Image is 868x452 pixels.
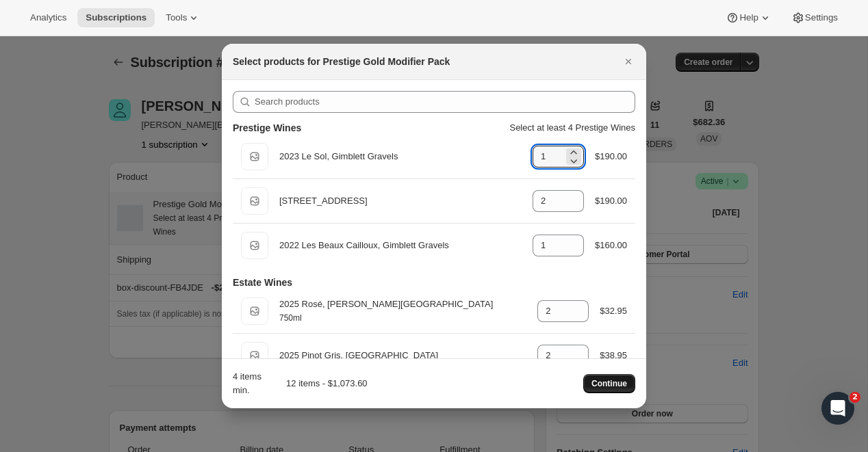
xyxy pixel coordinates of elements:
div: $38.95 [600,349,627,362]
h3: Prestige Wines [233,121,301,135]
button: Continue [583,374,635,393]
div: 2025 Rosé, [PERSON_NAME][GEOGRAPHIC_DATA] [279,297,526,311]
div: 12 items - $1,073.60 [272,377,368,390]
div: $190.00 [595,194,627,208]
span: Continue [591,378,627,389]
button: Tools [157,8,209,27]
button: Close [619,52,638,71]
div: 2025 Pinot Gris, [GEOGRAPHIC_DATA] [279,349,526,362]
div: $190.00 [595,150,627,163]
h2: Select products for Prestige Gold Modifier Pack [233,55,450,68]
span: 2 [850,392,860,403]
span: Settings [805,12,838,23]
small: 750ml [279,313,302,323]
div: $160.00 [595,239,627,252]
span: Help [739,12,758,23]
div: [STREET_ADDRESS] [279,194,522,208]
button: Subscriptions [77,8,155,27]
iframe: Intercom live chat [821,392,854,425]
p: Select at least 4 Prestige Wines [509,121,635,135]
h3: Estate Wines [233,276,292,289]
button: Analytics [22,8,75,27]
button: Help [717,8,780,27]
div: 4 items min. [233,370,267,397]
div: $32.95 [600,304,627,318]
span: Tools [166,12,187,23]
div: 2022 Les Beaux Cailloux, Gimblett Gravels [279,239,522,252]
input: Search products [255,91,635,113]
button: Settings [783,8,846,27]
span: Analytics [30,12,66,23]
span: Subscriptions [86,12,146,23]
div: 2023 Le Sol, Gimblett Gravels [279,150,522,163]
